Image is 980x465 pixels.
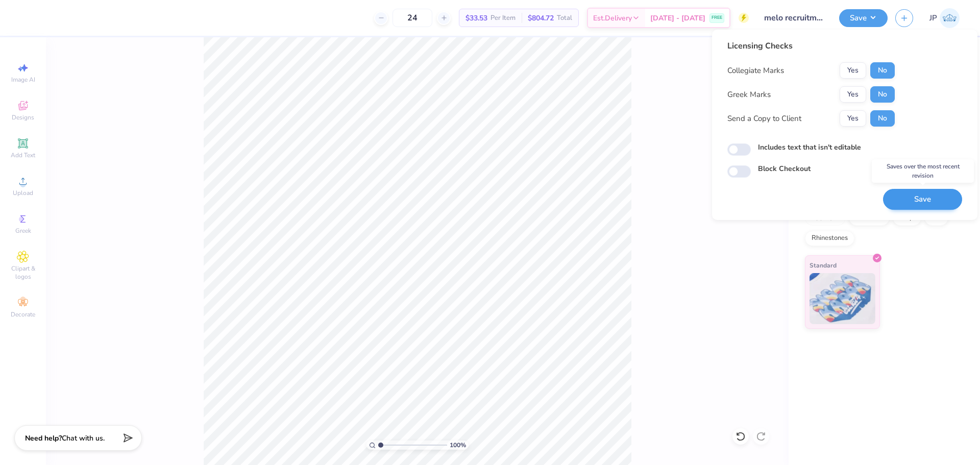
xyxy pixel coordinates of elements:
span: FREE [712,14,722,21]
div: Saves over the most recent revision [872,159,974,183]
span: [DATE] - [DATE] [650,13,705,23]
span: Standard [810,260,837,271]
button: Yes [840,110,866,127]
button: No [870,62,895,79]
span: Add Text [11,151,35,159]
span: $33.53 [465,13,487,23]
span: Upload [13,189,33,197]
span: Greek [15,227,31,235]
div: Licensing Checks [727,40,895,52]
button: No [870,86,895,103]
label: Block Checkout [758,163,811,174]
div: Send a Copy to Client [727,113,801,125]
img: Standard [810,273,875,324]
button: No [870,110,895,127]
span: 100 % [450,440,466,450]
div: Rhinestones [805,231,854,246]
button: Save [839,9,888,27]
span: Chat with us. [62,433,105,443]
div: Greek Marks [727,89,771,101]
span: JP [929,12,937,24]
span: Decorate [11,310,35,319]
div: Collegiate Marks [727,65,784,77]
input: – – [393,9,432,27]
img: John Paul Torres [940,8,960,28]
button: Save [883,189,962,210]
span: Total [557,13,572,23]
span: Per Item [491,13,516,23]
a: JP [929,8,960,28]
span: Designs [12,113,34,121]
span: Clipart & logos [5,264,41,281]
label: Includes text that isn't editable [758,142,861,153]
button: Yes [840,62,866,79]
strong: Need help? [25,433,62,443]
button: Yes [840,86,866,103]
span: Est. Delivery [593,13,632,23]
span: Image AI [11,76,35,84]
input: Untitled Design [756,8,831,28]
span: $804.72 [528,13,554,23]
